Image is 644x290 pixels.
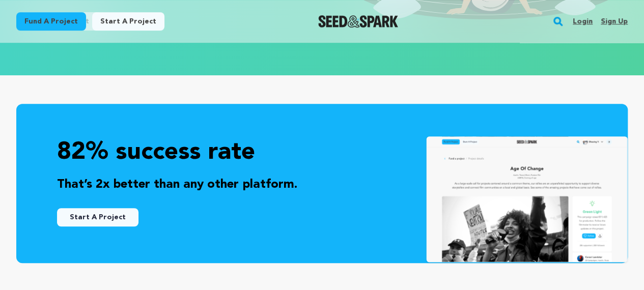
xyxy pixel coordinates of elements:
a: Start a project [92,12,164,31]
a: Login [573,13,593,30]
img: Seed&Spark Logo Dark Mode [318,15,398,27]
a: Fund a project [16,12,86,31]
a: Sign up [601,13,628,30]
a: Start A Project [57,208,138,226]
p: 82% success rate [57,136,587,169]
a: Seed&Spark Homepage [318,15,398,27]
img: seedandspark project details screen [425,136,629,264]
p: That’s 2x better than any other platform. [57,176,587,194]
